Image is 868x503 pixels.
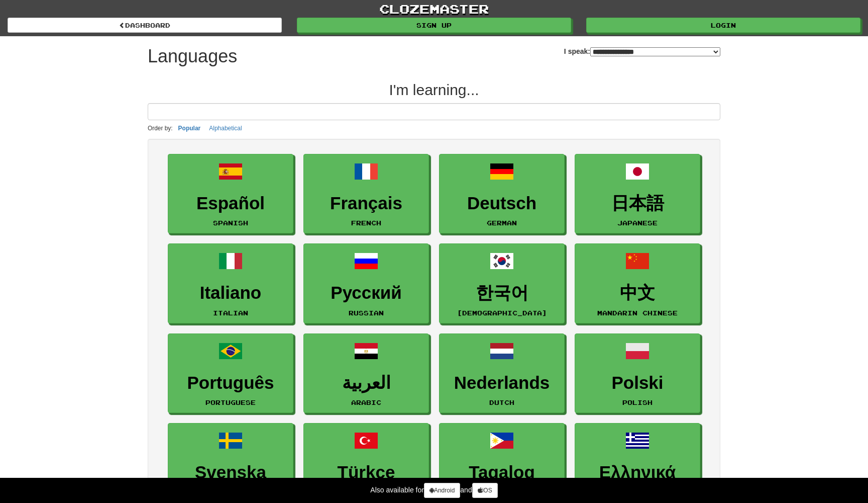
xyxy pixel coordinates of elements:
[439,333,565,413] a: NederlandsDutch
[575,243,700,323] a: 中文Mandarin Chinese
[351,219,381,226] small: French
[424,483,460,498] a: Android
[148,125,173,132] small: Order by:
[206,123,245,134] button: Alphabetical
[445,194,559,213] h3: Deutsch
[148,81,720,98] h2: I'm learning...
[445,373,559,393] h3: Nederlands
[168,423,293,503] a: SvenskaSwedish
[297,18,571,33] a: Sign up
[457,309,547,316] small: [DEMOGRAPHIC_DATA]
[351,399,381,406] small: Arabic
[173,283,288,303] h3: Italiano
[564,46,720,56] label: I speak:
[580,373,695,393] h3: Polski
[575,423,700,503] a: ΕλληνικάGreek
[173,463,288,482] h3: Svenska
[597,309,678,316] small: Mandarin Chinese
[8,18,282,33] a: dashboard
[439,154,565,234] a: DeutschGerman
[590,47,720,56] select: I speak:
[168,243,293,323] a: ItalianoItalian
[580,283,695,303] h3: 中文
[309,463,423,482] h3: Türkçe
[173,194,288,213] h3: Español
[303,423,429,503] a: TürkçeTurkish
[309,373,423,393] h3: العربية
[173,373,288,393] h3: Português
[439,423,565,503] a: TagalogTagalog
[445,463,559,482] h3: Tagalog
[580,463,695,482] h3: Ελληνικά
[617,219,658,226] small: Japanese
[487,219,517,226] small: German
[580,194,695,213] h3: 日本語
[303,243,429,323] a: РусскийRussian
[575,154,700,234] a: 日本語Japanese
[309,283,423,303] h3: Русский
[303,333,429,413] a: العربيةArabic
[213,309,248,316] small: Italian
[439,243,565,323] a: 한국어[DEMOGRAPHIC_DATA]
[168,333,293,413] a: PortuguêsPortuguese
[575,333,700,413] a: PolskiPolish
[213,219,248,226] small: Spanish
[489,399,514,406] small: Dutch
[445,283,559,303] h3: 한국어
[622,399,653,406] small: Polish
[175,123,204,134] button: Popular
[349,309,384,316] small: Russian
[586,18,860,33] a: Login
[205,399,256,406] small: Portuguese
[309,194,423,213] h3: Français
[168,154,293,234] a: EspañolSpanish
[472,483,498,498] a: iOS
[148,46,237,66] h1: Languages
[303,154,429,234] a: FrançaisFrench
